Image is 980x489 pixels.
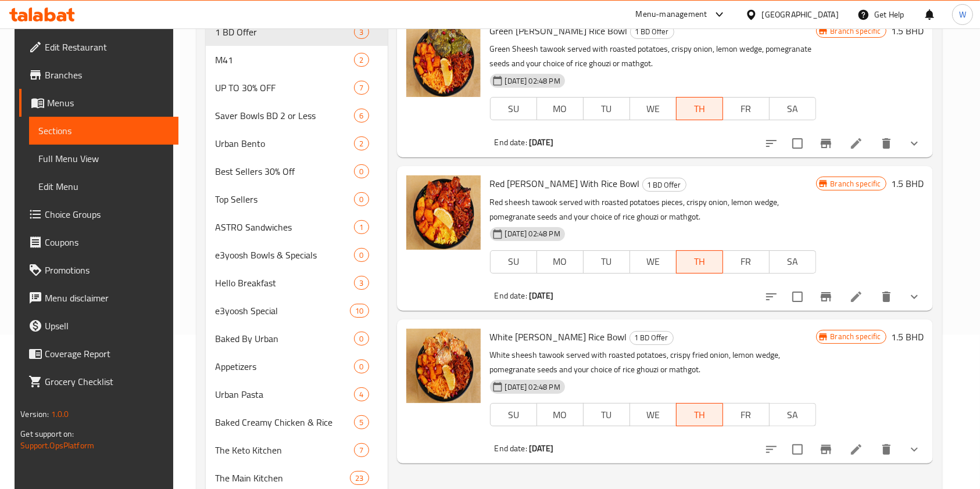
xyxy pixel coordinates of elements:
h6: 1.5 BHD [891,175,924,192]
svg: Show Choices [907,290,921,304]
span: Appetizers [215,359,355,373]
button: WE [630,250,677,274]
a: Menus [19,89,178,117]
span: 6 [355,110,368,121]
span: 1.0.0 [51,407,69,422]
span: [DATE] 02:48 PM [500,382,565,393]
h6: 1.5 BHD [891,329,924,345]
span: Select to update [785,131,810,156]
span: Menus [47,96,169,110]
span: Sections [38,124,169,138]
span: FR [728,253,765,270]
span: Urban Pasta [215,387,355,401]
span: 0 [355,250,368,261]
span: Urban Bento [215,136,355,150]
button: TH [676,250,723,274]
span: UP TO 30% OFF [215,81,355,95]
div: Best Sellers 30% Off [215,164,355,178]
button: delete [872,283,900,311]
span: 3 [355,278,368,289]
div: items [354,415,369,429]
span: 1 BD Offer [215,25,355,39]
span: Edit Restaurant [45,40,169,54]
span: 2 [355,138,368,149]
span: The Keto Kitchen [215,443,355,457]
span: TH [681,407,718,423]
span: [DATE] 02:48 PM [500,75,565,87]
span: The Main Kitchen [215,471,350,485]
div: items [354,276,369,290]
div: items [354,136,369,150]
a: Branches [19,61,178,89]
button: WE [630,403,677,426]
b: [DATE] [529,288,553,303]
span: SU [495,407,532,423]
span: 10 [350,305,368,317]
button: FR [723,250,770,274]
div: ASTRO Sandwiches [215,220,355,234]
button: FR [723,403,770,426]
span: 4 [355,389,368,400]
span: 0 [355,361,368,372]
div: items [354,248,369,262]
span: End date: [495,135,527,150]
div: Urban Pasta4 [206,380,388,408]
span: MO [542,253,579,270]
span: Select to update [785,437,810,462]
div: Urban Bento2 [206,130,388,157]
span: TU [588,407,625,423]
div: Saver Bowls BD 2 or Less6 [206,102,388,130]
button: Branch-specific-item [812,130,840,157]
span: Coupons [45,235,169,249]
button: sort-choices [757,130,785,157]
div: Baked By Urban [215,332,355,346]
span: Version: [20,407,49,422]
b: [DATE] [529,135,553,150]
span: MO [542,407,579,423]
span: TU [588,253,625,270]
span: SA [774,407,811,423]
span: Branch specific [826,26,886,37]
span: WE [635,407,672,423]
button: SA [769,250,816,274]
button: MO [537,97,584,120]
span: Grocery Checklist [45,375,169,389]
span: MO [542,100,579,117]
h6: 1.5 BHD [891,23,924,39]
span: SU [495,253,532,270]
span: FR [728,100,765,117]
div: items [354,164,369,178]
span: 2 [355,55,368,66]
a: Edit menu item [849,443,863,456]
span: Select to update [785,285,810,309]
button: SA [769,403,816,426]
span: e3yoosh Special [215,304,350,318]
div: Best Sellers 30% Off0 [206,157,388,185]
div: e3yoosh Special10 [206,297,388,325]
span: 23 [350,473,368,484]
span: 7 [355,445,368,456]
button: WE [630,97,677,120]
button: delete [872,130,900,157]
button: show more [900,283,928,311]
div: items [354,387,369,401]
p: Red sheesh tawook served with roasted potatoes pieces, crispy onion, lemon wedge, pomegranate see... [490,195,816,224]
span: Baked Creamy Chicken & Rice [215,415,355,429]
div: M41 [215,53,355,67]
span: Choice Groups [45,207,169,221]
div: items [354,192,369,206]
span: Full Menu View [38,152,169,166]
div: Baked Creamy Chicken & Rice5 [206,408,388,436]
button: SA [769,97,816,120]
a: Support.OpsPlatform [20,438,94,453]
svg: Show Choices [907,443,921,456]
img: Green Sheesh Tawook Rice Bowl [406,23,481,97]
div: Appetizers0 [206,353,388,380]
span: Menu disclaimer [45,291,169,305]
span: Top Sellers [215,192,355,206]
div: items [350,304,369,318]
